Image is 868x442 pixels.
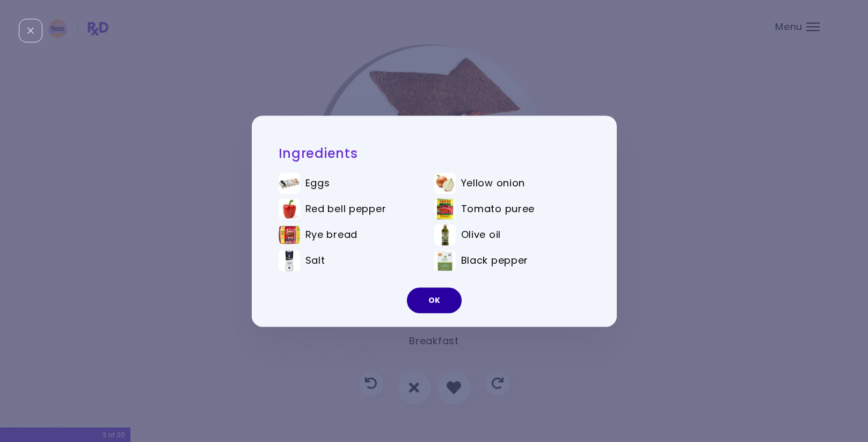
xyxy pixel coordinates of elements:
[19,19,42,42] div: Close
[305,255,325,266] span: Salt
[305,177,330,189] span: Eggs
[407,287,462,313] button: OK
[461,203,535,215] span: Tomato puree
[305,229,358,241] span: Rye bread
[279,145,590,162] h2: Ingredients
[461,177,526,189] span: Yellow onion
[305,203,386,215] span: Red bell pepper
[461,255,529,266] span: Black pepper
[461,229,501,241] span: Olive oil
